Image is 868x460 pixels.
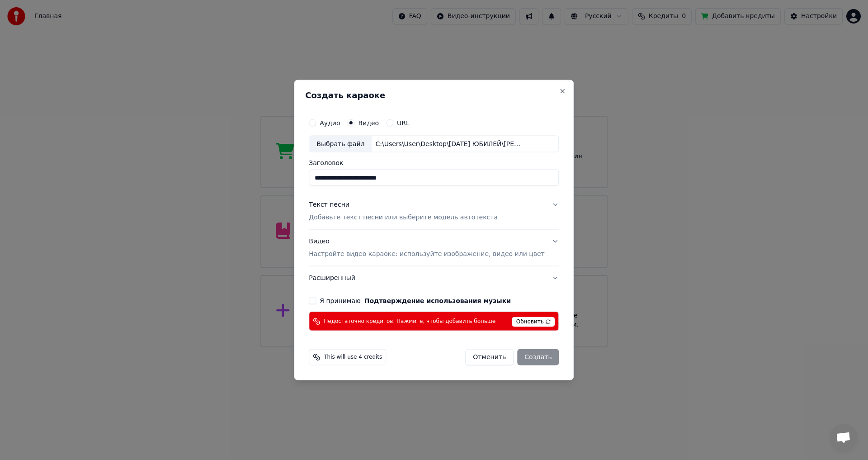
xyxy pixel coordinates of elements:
p: Настройте видео караоке: используйте изображение, видео или цвет [309,250,544,259]
p: Добавьте текст песни или выберите модель автотекста [309,213,498,222]
div: Видео [309,237,544,259]
label: Заголовок [309,160,559,166]
button: Я принимаю [364,298,511,304]
div: Текст песни [309,200,349,209]
div: Выбрать файл [309,136,372,152]
button: ВидеоНастройте видео караоке: используйте изображение, видео или цвет [309,230,559,266]
button: Расширенный [309,266,559,290]
span: Недостаточно кредитов. Нажмите, чтобы добавить больше [324,318,495,325]
span: This will use 4 credits [324,354,382,361]
button: Отменить [465,349,514,365]
label: Видео [358,119,379,126]
label: Я принимаю [320,298,511,304]
div: C:\Users\User\Desktop\[DATE] ЮБИЛЕЙ\[PERSON_NAME] НИ МИНУТЫ ПОКОЯ.mp4 [372,139,525,148]
h2: Создать караоке [305,91,562,99]
label: Аудио [320,119,340,126]
label: URL [397,119,410,126]
button: Текст песниДобавьте текст песни или выберите модель автотекста [309,193,559,229]
span: Обновить [512,317,555,327]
